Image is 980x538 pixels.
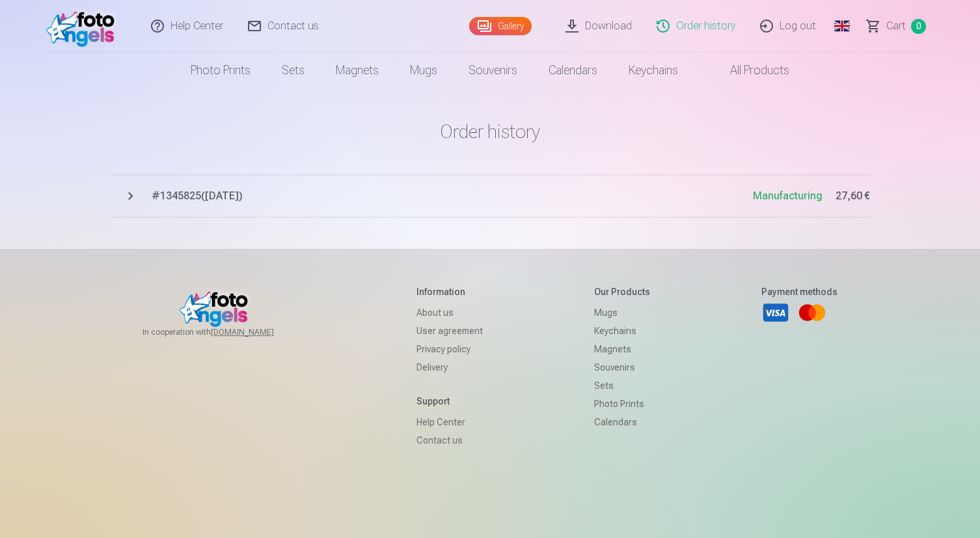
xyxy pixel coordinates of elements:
[613,52,694,89] a: Keychains
[594,322,650,340] a: Keychains
[911,19,926,34] span: 0
[469,17,532,35] a: Gallery
[594,285,650,298] h5: Our products
[453,52,533,89] a: Souvenirs
[416,285,483,298] h5: Information
[416,322,483,340] a: User agreement
[594,304,650,322] a: Mugs
[143,327,305,337] span: In cooperation with
[753,190,823,202] span: Manufacturing
[533,52,613,89] a: Calendars
[594,413,650,431] a: Calendars
[594,358,650,376] a: Souvenirs
[416,431,483,449] a: Contact us
[416,358,483,376] a: Delivery
[694,52,805,89] a: All products
[761,285,837,298] h5: Payment methods
[416,395,483,408] h5: Support
[416,340,483,358] a: Privacy policy
[110,120,870,143] h1: Order history
[594,395,650,413] a: Photo prints
[416,304,483,322] a: About us
[761,298,790,327] a: Visa
[886,18,906,34] span: Сart
[266,52,320,89] a: Sets
[594,340,650,358] a: Magnets
[798,298,826,327] a: Mastercard
[394,52,453,89] a: Mugs
[152,188,753,204] span: # 1345825 ( [DATE] )
[594,376,650,395] a: Sets
[211,327,305,337] a: [DOMAIN_NAME]
[175,52,266,89] a: Photo prints
[836,188,870,204] span: 27,60 €
[110,175,870,218] button: #1345825([DATE])Manufacturing27,60 €
[46,5,121,47] img: /fa1
[320,52,394,89] a: Magnets
[416,413,483,431] a: Help Center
